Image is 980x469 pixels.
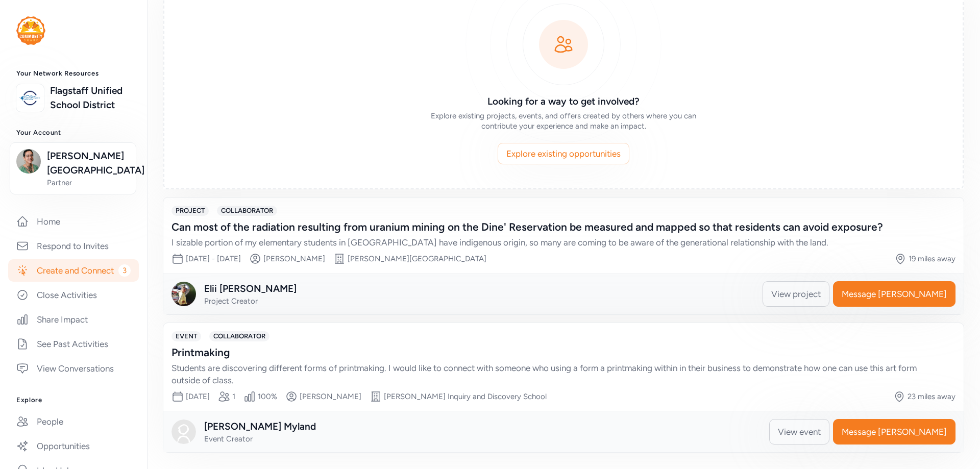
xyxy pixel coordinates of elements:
div: 23 miles away [908,391,955,402]
a: People [8,410,139,433]
div: Can most of the radiation resulting from uranium mining on the Dine' Reservation be measured and ... [171,220,935,234]
button: View event [769,419,829,445]
h3: Looking for a way to get involved? [416,94,710,109]
a: Close Activities [8,284,139,306]
div: [PERSON_NAME][GEOGRAPHIC_DATA] [348,254,486,264]
span: Message [PERSON_NAME] [842,426,947,438]
div: 1 [232,391,235,402]
a: Home [8,210,139,233]
div: Printmaking [171,345,935,360]
div: Students are discovering different forms of printmaking. I would like to connect with someone who... [171,362,935,386]
a: See Past Activities [8,333,139,355]
a: Respond to Invites [8,235,139,257]
span: 3 [118,264,131,277]
button: View project [763,281,829,307]
img: Avatar [171,282,196,306]
a: Share Impact [8,308,139,331]
span: Event Creator [204,434,253,443]
span: PROJECT [171,206,209,216]
span: [DATE] - [DATE] [186,254,241,263]
span: Explore existing opportunities [506,147,621,160]
img: Avatar [171,419,196,444]
span: Project Creator [204,297,258,306]
button: Message [PERSON_NAME] [833,281,955,307]
span: COLLABORATOR [209,331,269,341]
a: Create and Connect3 [8,259,139,282]
img: logo [19,87,41,109]
h3: Your Network Resources [16,69,131,78]
button: Message [PERSON_NAME] [833,419,955,445]
span: View event [778,426,821,438]
span: Partner [47,178,130,188]
span: COLLABORATOR [217,206,277,216]
span: EVENT [171,331,201,341]
div: [PERSON_NAME] Inquiry and Discovery School [384,391,547,402]
div: 19 miles away [909,254,955,264]
div: [PERSON_NAME] [300,391,361,402]
div: [PERSON_NAME] Myland [204,419,316,434]
div: I sizable portion of my elementary students in [GEOGRAPHIC_DATA] have indigenous origin, so many ... [171,236,935,249]
div: Explore existing projects, events, and offers created by others where you can contribute your exp... [416,111,710,131]
button: [PERSON_NAME][GEOGRAPHIC_DATA]Partner [10,142,136,194]
h3: Your Account [16,129,131,137]
a: View Conversations [8,357,139,380]
span: [DATE] [186,392,210,401]
div: 100% [258,391,277,402]
div: [PERSON_NAME] [263,254,325,264]
h3: Explore [16,396,131,404]
img: logo [16,16,45,45]
a: Flagstaff Unified School District [50,84,131,112]
span: [PERSON_NAME][GEOGRAPHIC_DATA] [47,149,130,178]
span: View project [771,288,821,300]
div: Elii [PERSON_NAME] [204,282,297,296]
button: Explore existing opportunities [498,143,629,164]
span: Message [PERSON_NAME] [842,288,947,300]
a: Opportunities [8,435,139,457]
